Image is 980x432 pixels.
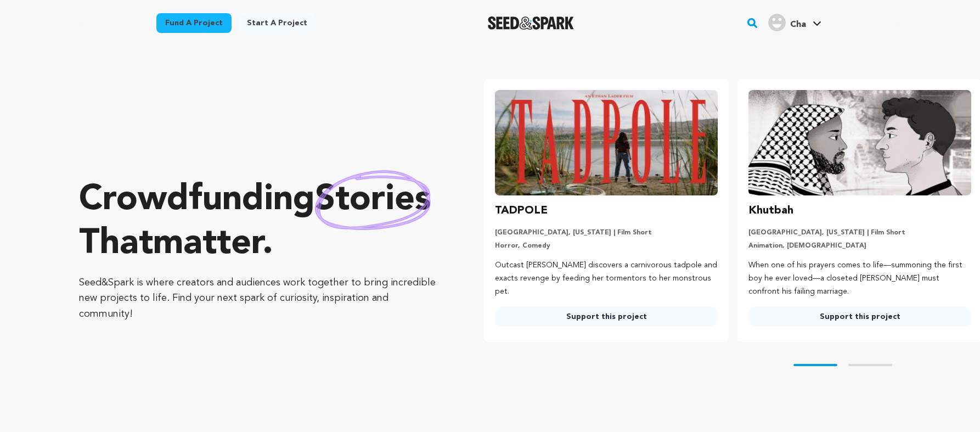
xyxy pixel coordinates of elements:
h3: TADPOLE [495,202,548,220]
a: Start a project [238,13,316,33]
img: Khutbah image [748,90,971,195]
img: user.png [768,14,786,31]
p: Horror, Comedy [495,242,718,250]
a: Seed&Spark Homepage [488,16,574,30]
img: TADPOLE image [495,90,718,195]
p: [GEOGRAPHIC_DATA], [US_STATE] | Film Short [748,228,971,237]
p: Animation, [DEMOGRAPHIC_DATA] [748,242,971,250]
a: Support this project [495,307,718,327]
img: Seed&Spark Logo Dark Mode [488,16,574,30]
p: Crowdfunding that . [79,178,440,266]
img: hand sketched image [315,170,431,230]
div: Cha's Profile [768,14,806,31]
a: Support this project [748,307,971,327]
a: Cha's Profile [766,12,824,31]
p: Outcast [PERSON_NAME] discovers a carnivorous tadpole and exacts revenge by feeding her tormentor... [495,259,718,298]
h3: Khutbah [748,202,793,220]
span: matter [153,227,262,262]
p: [GEOGRAPHIC_DATA], [US_STATE] | Film Short [495,228,718,237]
span: Cha [790,20,806,29]
p: When one of his prayers comes to life—summoning the first boy he ever loved—a closeted [PERSON_NA... [748,259,971,298]
span: Cha's Profile [766,12,824,35]
a: Fund a project [156,13,232,33]
p: Seed&Spark is where creators and audiences work together to bring incredible new projects to life... [79,275,440,322]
